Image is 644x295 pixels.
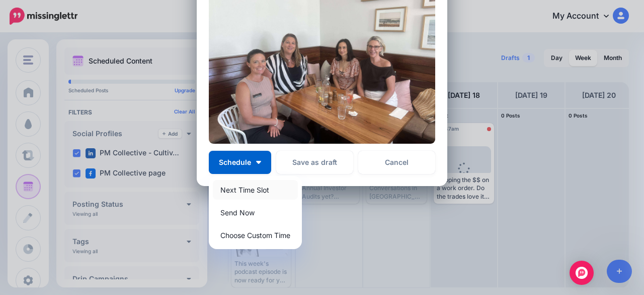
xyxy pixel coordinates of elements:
img: arrow-down-white.png [256,161,261,164]
a: Choose Custom Time [213,225,298,245]
a: Next Time Slot [213,180,298,200]
a: Send Now [213,203,298,222]
a: Cancel [358,151,435,174]
button: Save as draft [276,151,353,174]
div: Open Intercom Messenger [570,261,594,285]
span: Schedule [219,159,251,166]
button: Schedule [209,151,271,174]
div: Schedule [209,176,302,249]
